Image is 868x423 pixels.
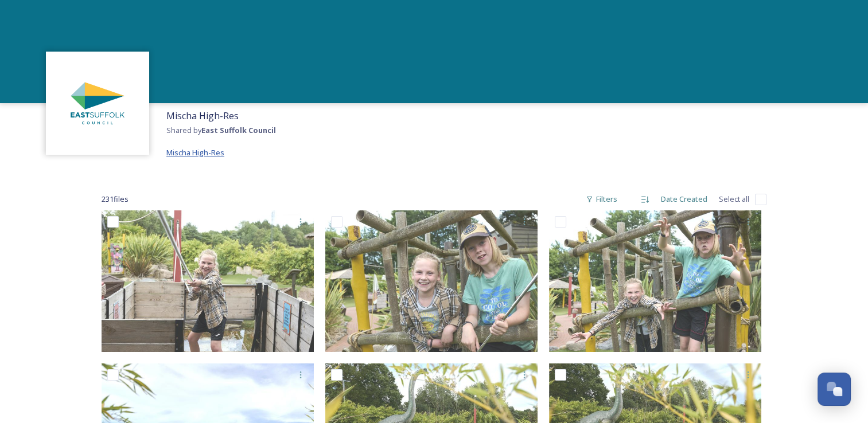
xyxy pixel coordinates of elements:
[201,125,276,135] strong: East Suffolk Council
[166,109,239,122] span: Mischa High-Res
[166,147,224,158] span: Mischa High-Res
[166,125,276,135] span: Shared by
[719,194,749,205] span: Select all
[818,373,851,406] button: Open Chat
[166,146,224,159] a: Mischa High-Res
[580,188,623,210] div: Filters
[655,188,713,210] div: Date Created
[102,194,129,205] span: 231 file s
[52,57,143,149] img: ESC%20Logo.png
[102,210,314,352] img: UffordGolf_MischaPhotoLtd_0625(13)
[325,210,538,352] img: UffordGolf_MischaPhotoLtd_0625(14)
[549,210,761,352] img: UffordGolf_MischaPhotoLtd_0625(15)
